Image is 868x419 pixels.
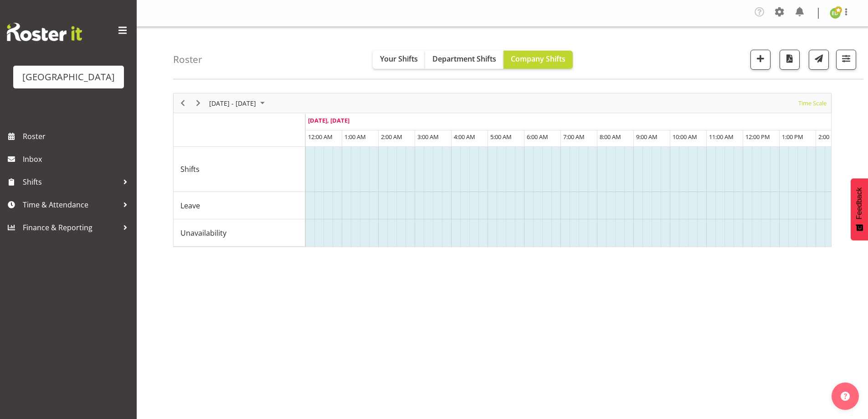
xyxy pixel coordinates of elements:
[673,133,697,141] span: 10:00 AM
[373,51,425,69] button: Your Shifts
[190,93,206,113] div: Next
[490,133,512,141] span: 5:00 AM
[780,50,800,70] button: Download a PDF of the roster according to the set date range.
[180,164,200,175] span: Shifts
[745,133,770,141] span: 12:00 PM
[23,129,132,143] span: Roster
[192,98,205,109] button: Next
[855,187,863,219] span: Feedback
[23,152,132,166] span: Inbox
[173,54,202,65] h4: Roster
[432,54,496,64] span: Department Shifts
[22,70,115,84] div: [GEOGRAPHIC_DATA]
[818,133,840,141] span: 2:00 PM
[454,133,475,141] span: 4:00 AM
[830,8,841,19] img: emma-dowman11789.jpg
[600,133,621,141] span: 8:00 AM
[23,175,118,189] span: Shifts
[174,219,305,247] td: Unavailability resource
[527,133,548,141] span: 6:00 AM
[503,51,573,69] button: Company Shifts
[381,133,402,141] span: 2:00 AM
[173,93,832,247] div: Timeline Week of September 4, 2025
[636,133,657,141] span: 9:00 AM
[7,23,82,41] img: Rosterit website logo
[841,392,850,401] img: help-xxl-2.png
[782,133,803,141] span: 1:00 PM
[23,221,118,234] span: Finance & Reporting
[180,200,200,211] span: Leave
[380,54,418,64] span: Your Shifts
[709,133,734,141] span: 11:00 AM
[511,54,565,64] span: Company Shifts
[809,50,829,70] button: Send a list of all shifts for the selected filtered period to all rostered employees.
[308,116,349,124] span: [DATE], [DATE]
[174,192,305,219] td: Leave resource
[417,133,439,141] span: 3:00 AM
[851,178,868,240] button: Feedback - Show survey
[208,98,269,109] button: September 01 - 07, 2025
[750,50,770,70] button: Add a new shift
[180,228,226,238] span: Unavailability
[797,98,828,109] button: Time Scale
[797,98,827,109] span: Time Scale
[23,198,118,212] span: Time & Attendance
[425,51,503,69] button: Department Shifts
[208,98,257,109] span: [DATE] - [DATE]
[174,147,305,192] td: Shifts resource
[563,133,585,141] span: 7:00 AM
[836,50,856,70] button: Filter Shifts
[308,133,333,141] span: 12:00 AM
[177,98,189,109] button: Previous
[344,133,366,141] span: 1:00 AM
[175,93,190,113] div: Previous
